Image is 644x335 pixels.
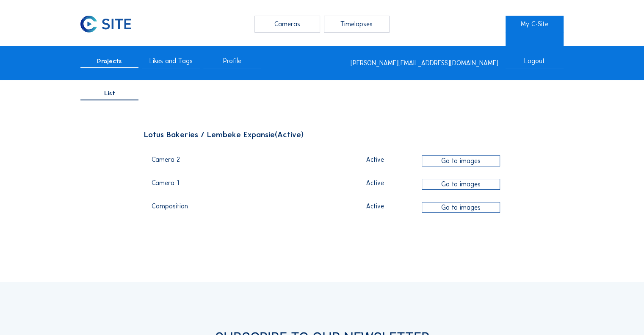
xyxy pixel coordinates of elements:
div: Composition [152,203,328,214]
div: Lotus Bakeries / Lembeke Expansie [144,131,500,139]
div: Camera 2 [152,156,328,168]
span: Likes and Tags [149,58,192,64]
div: Cameras [254,16,320,33]
div: Logout [506,58,564,69]
div: Go to images [422,202,500,213]
div: Timelapses [324,16,390,33]
span: (Active) [275,130,304,139]
span: List [104,90,115,96]
div: Active [334,203,417,209]
a: My C-Site [506,16,564,33]
div: Active [334,180,417,186]
span: Projects [97,58,122,64]
a: C-SITE Logo [80,16,138,33]
img: C-SITE Logo [80,16,131,33]
div: Active [334,156,417,163]
div: Go to images [422,179,500,189]
div: [PERSON_NAME][EMAIL_ADDRESS][DOMAIN_NAME] [351,60,498,66]
div: Camera 1 [152,180,328,191]
span: Profile [223,58,241,64]
div: Go to images [422,155,500,166]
